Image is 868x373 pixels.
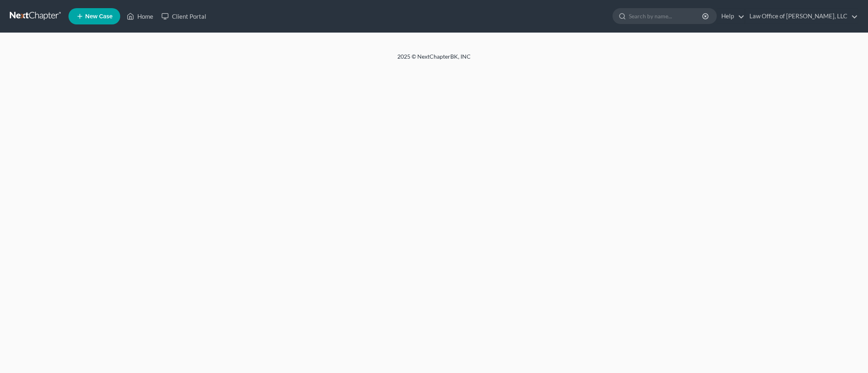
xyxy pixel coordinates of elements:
[745,9,858,24] a: Law Office of [PERSON_NAME], LLC
[717,9,745,24] a: Help
[85,13,112,20] span: New Case
[629,9,703,24] input: Search by name...
[123,9,157,24] a: Home
[157,9,210,24] a: Client Portal
[202,53,666,67] div: 2025 © NextChapterBK, INC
